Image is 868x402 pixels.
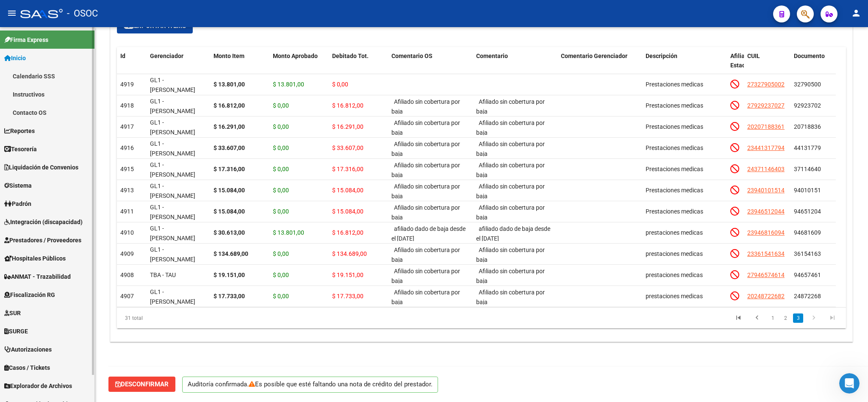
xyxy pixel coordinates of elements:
strong: $ 15.084,00 [214,187,245,194]
span: 27327905002 [747,81,785,88]
span: Descripción [646,53,677,59]
div: New messages divider [7,175,163,176]
span: prestaciones medicas [646,250,703,257]
span: 36154163 [794,250,821,257]
span: GL1 - [PERSON_NAME] [150,246,195,263]
span: - OSOC [67,4,98,23]
div: Tengo un inconveniente con un debito el cual preciso cambiar el monto. Como podría realizarlo? [31,13,163,56]
div: Muchas gracias [110,149,156,157]
span: Monto Aprobado [273,53,318,59]
div: Florencia dice… [7,13,163,63]
li: page 3 [792,311,804,325]
div: Cerrar [149,3,164,19]
span: $ 0,00 [273,144,289,151]
span: Prestaciones medicas [646,144,703,151]
span: 4917 [120,123,134,130]
mat-icon: menu [7,8,17,18]
span: $ 13.801,00 [273,81,304,88]
span: Afiliado sin cobertura por baja [476,119,545,136]
a: 3 [793,313,803,323]
span: Monto Item [214,53,244,59]
button: Inicio [133,3,149,19]
span: GL1 - [PERSON_NAME] [150,140,195,157]
span: 4919 [120,81,134,88]
a: 2 [780,313,790,323]
span: $ 19.151,00 [332,272,363,278]
span: TBA - TAU [150,272,176,278]
span: Prestadores / Proveedores [4,236,81,245]
strong: $ 16.812,00 [214,102,245,109]
span: CUIL [747,53,760,59]
a: go to previous page [749,313,765,323]
span: Afiliado sin cobertura por baja [391,119,460,136]
span: Prestaciones medicas [646,123,703,130]
a: go to next page [806,313,822,323]
datatable-header-cell: Id [117,47,147,84]
div: Disculpen, ya lo pude solucionar [53,124,163,143]
span: $ 16.812,00 [332,102,363,109]
span: Documento [794,53,825,59]
datatable-header-cell: Monto Aprobado [269,47,329,84]
span: 23946816094 [747,229,785,236]
datatable-header-cell: Descripción [642,47,727,84]
div: Soporte dice… [7,91,163,124]
span: 32790500 [794,81,821,88]
div: Podria indicarnos datos de la Auditoria para verificar el estado de la misma? [14,68,132,85]
button: Enviar un mensaje… [145,274,159,288]
div: [PERSON_NAME] a la espera de sus comentarios [7,91,139,117]
div: Disculpen, ya lo pude solucionar [59,129,156,138]
span: $ 17.733,00 [332,293,363,299]
span: Prestaciones medicas [646,81,703,88]
span: afiliado dado de baja desde el [DATE] [391,225,466,242]
span: 4911 [120,208,134,215]
strong: $ 17.733,00 [214,293,245,299]
strong: $ 13.801,00 [214,81,245,88]
datatable-header-cell: CUIL [744,47,790,84]
div: 31 total [117,308,261,329]
span: $ 0,00 [332,81,348,88]
p: Auditoría confirmada. [182,377,438,393]
span: Casos / Tickets [4,363,50,372]
span: 94681609 [794,229,821,236]
span: Id [120,53,125,59]
span: SURGE [4,327,28,336]
span: $ 0,00 [273,123,289,130]
span: $ 134.689,00 [332,250,367,257]
span: Prestaciones medicas [646,187,703,194]
span: 23361541634 [747,250,785,257]
span: ANMAT - Trazabilidad [4,272,71,281]
strong: $ 17.316,00 [214,166,245,172]
span: Tesorería [4,144,37,154]
span: Prestaciones medicas [646,102,703,109]
h1: Fin [41,8,51,14]
div: Cualquier otra consulta, quedamos a disposición. [14,227,132,243]
div: [PERSON_NAME] a la espera de sus comentarios [14,96,132,112]
span: Afiliado sin cobertura por baja [476,204,545,221]
span: Afiliado sin cobertura por baja [476,268,545,284]
span: Firma Express [4,35,48,44]
span: Afiliado sin cobertura por baja [391,162,460,178]
button: Selector de emoji [13,277,20,284]
span: Comentario Gerenciador [561,53,627,59]
span: $ 0,00 [273,272,289,278]
span: 44131779 [794,144,821,151]
span: Es posible que esté faltando una nota de crédito del prestador. [249,380,433,388]
button: Adjuntar un archivo [40,277,47,284]
span: Afiliado sin cobertura por baja [476,183,545,200]
div: Ludmila dice… [7,202,163,222]
span: Hospitales Públicos [4,254,66,263]
textarea: Escribe un mensaje... [7,260,162,274]
span: prestaciones medicas [646,272,703,278]
span: Afiliado sin cobertura por baja [391,289,460,305]
datatable-header-cell: Comentario Gerenciador [557,47,642,84]
div: Podria indicarnos datos de la Auditoria para verificar el estado de la misma? [7,63,139,90]
span: $ 0,00 [273,187,289,194]
span: 94010151 [794,187,821,194]
div: Florencia dice… [7,144,163,169]
span: 4918 [120,102,134,109]
button: Desconfirmar [108,377,175,392]
span: Gerenciador [150,53,183,59]
span: 94657461 [794,272,821,278]
datatable-header-cell: Documento [790,47,837,84]
span: Afiliado sin cobertura por baja [476,141,545,157]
